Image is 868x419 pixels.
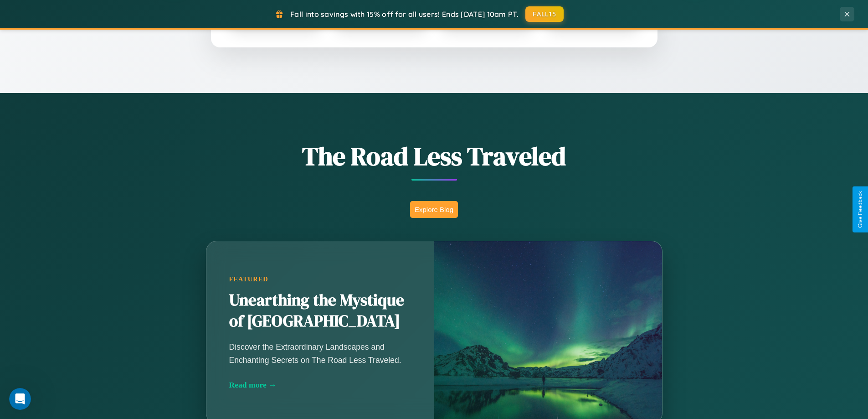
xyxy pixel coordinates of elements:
div: Read more → [229,380,411,390]
iframe: Intercom live chat [9,388,31,410]
div: Featured [229,275,411,283]
div: Give Feedback [857,191,863,228]
h1: The Road Less Traveled [161,139,708,174]
button: FALL15 [525,6,564,22]
h2: Unearthing the Mystique of [GEOGRAPHIC_DATA] [229,290,411,332]
p: Discover the Extraordinary Landscapes and Enchanting Secrets on The Road Less Traveled. [229,341,411,366]
button: Explore Blog [410,201,458,218]
span: Fall into savings with 15% off for all users! Ends [DATE] 10am PT. [290,10,519,19]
